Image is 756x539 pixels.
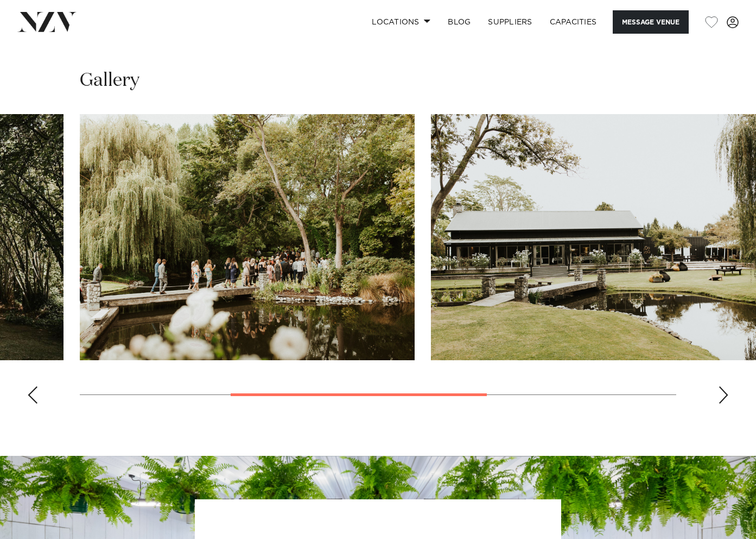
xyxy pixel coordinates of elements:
button: Message Venue [613,10,689,34]
h2: Gallery [80,68,139,93]
a: Capacities [541,10,606,34]
a: SUPPLIERS [479,10,541,34]
img: nzv-logo.png [17,12,77,32]
a: Locations [363,10,439,34]
swiper-slide: 2 / 4 [80,114,415,360]
a: BLOG [439,10,479,34]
